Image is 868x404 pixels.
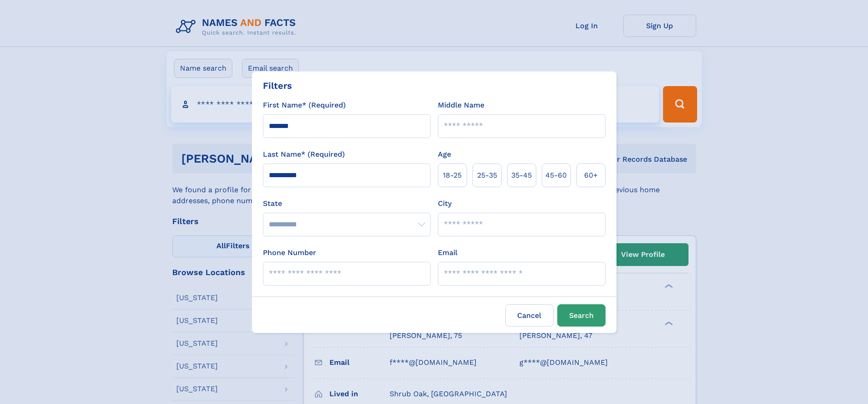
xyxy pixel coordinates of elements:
[263,100,346,111] label: First Name* (Required)
[263,79,292,92] div: Filters
[263,198,431,209] label: State
[438,247,457,258] label: Email
[477,170,497,181] span: 25‑35
[584,170,598,181] span: 60+
[545,170,567,181] span: 45‑60
[505,304,554,327] label: Cancel
[263,149,345,160] label: Last Name* (Required)
[438,198,452,209] label: City
[511,170,532,181] span: 35‑45
[438,149,451,160] label: Age
[557,304,606,327] button: Search
[443,170,462,181] span: 18‑25
[438,100,484,111] label: Middle Name
[263,247,316,258] label: Phone Number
